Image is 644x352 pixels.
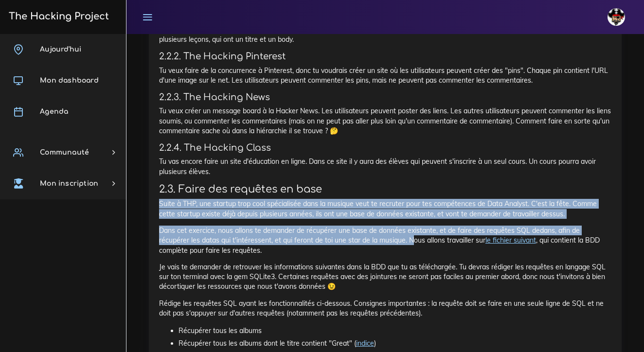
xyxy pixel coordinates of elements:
[159,157,611,176] p: Tu vas encore faire un site d'éducation en ligne. Dans ce site il y aura des élèves qui peuvent s...
[485,236,536,245] a: le fichier suivant
[608,8,625,26] img: avatar
[40,149,89,156] span: Communauté
[159,299,611,318] p: Rédige les requêtes SQL ayant les fonctionnalités ci-dessous. Consignes importantes : la requête ...
[40,108,68,115] span: Agenda
[159,226,611,255] p: Dans cet exercice, nous allons te demander de récupérer une base de données existante, et de fair...
[159,25,611,45] p: Tu dois créer une plateforme d'apprentissage en ligne. Il y a plein de cours. Chaque cours a un t...
[159,66,611,86] p: Tu veux faire de la concurrence à Pinterest, donc tu voudrais créer un site où les utilisateurs p...
[159,51,611,62] h4: 2.2.2. The Hacking Pinterest
[159,262,611,292] p: Je vais te demander de retrouver les informations suivantes dans la BDD que tu as téléchargée. Tu...
[179,325,611,337] li: Récupérer tous les albums
[40,46,81,53] span: Aujourd'hui
[159,183,611,195] h3: 2.3. Faire des requêtes en base
[159,199,611,219] p: Suite à THP, une startup trop cool spécialisée dans la musique veut te recruter pour tes compéten...
[159,142,611,153] h4: 2.2.4. The Hacking Class
[179,337,611,350] li: Récupérer tous les albums dont le titre contient "Great" ( )
[159,92,611,103] h4: 2.2.3. The Hacking News
[356,339,374,348] a: indice
[159,106,611,136] p: Tu veux créer un message board à la Hacker News. Les utilisateurs peuvent poster des liens. Les a...
[40,77,99,84] span: Mon dashboard
[40,180,98,187] span: Mon inscription
[6,11,109,22] h3: The Hacking Project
